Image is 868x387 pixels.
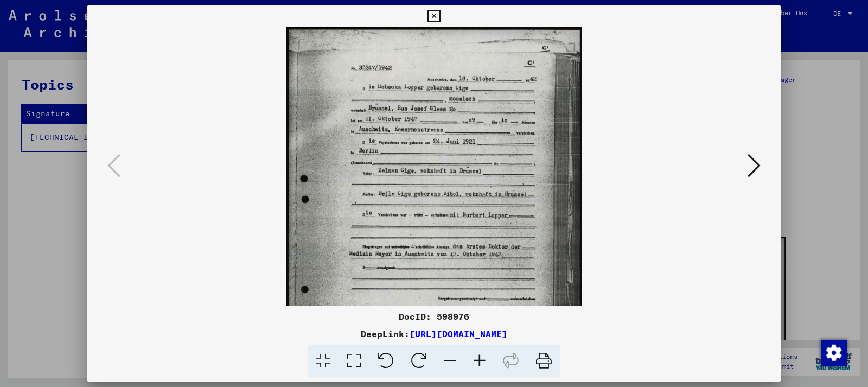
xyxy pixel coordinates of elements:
div: DeepLink: [87,327,781,340]
div: Zustimmung ändern [820,339,846,365]
div: DocID: 598976 [87,310,781,323]
img: Zustimmung ändern [821,340,847,366]
a: [URL][DOMAIN_NAME] [410,328,507,339]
